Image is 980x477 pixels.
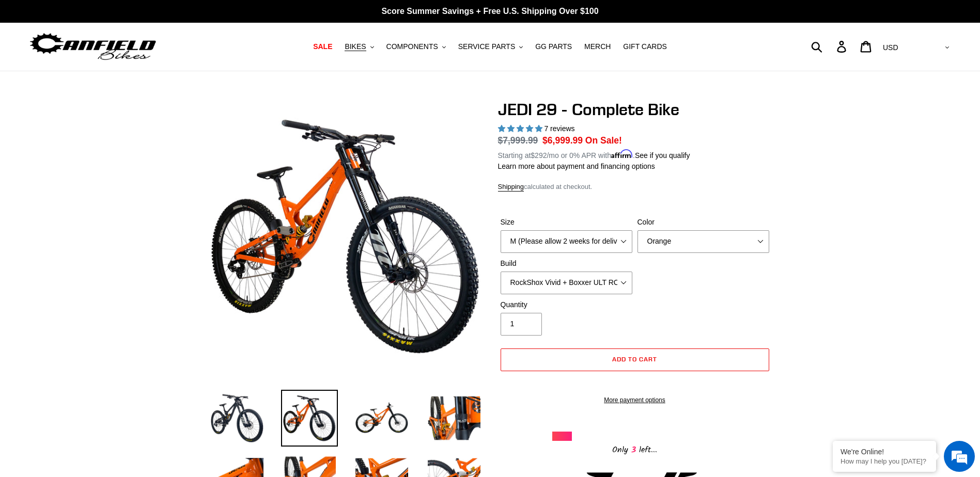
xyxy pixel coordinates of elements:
input: Search [817,35,843,58]
img: Canfield Bikes [28,30,158,63]
span: SALE [313,42,332,51]
span: On Sale! [585,134,622,147]
div: We're Online! [841,448,928,456]
a: See if you qualify - Learn more about Affirm Financing (opens in modal) [635,151,690,160]
button: SERVICE PARTS [453,40,528,54]
span: Add to cart [612,355,657,363]
span: 7 reviews [544,124,574,133]
button: Add to cart [501,348,769,371]
img: Load image into Gallery viewer, JEDI 29 - Complete Bike [209,390,266,447]
label: Quantity [501,299,632,310]
a: GG PARTS [530,40,577,54]
p: How may I help you today? [841,457,928,465]
a: GIFT CARDS [618,40,672,54]
a: SALE [308,40,337,54]
span: 5.00 stars [498,124,545,133]
span: BIKES [345,42,366,51]
span: 3 [628,443,639,456]
a: Learn more about payment and financing options [498,162,655,170]
span: $292 [531,151,547,160]
img: Load image into Gallery viewer, JEDI 29 - Complete Bike [353,390,410,447]
label: Size [501,217,632,228]
s: $7,999.99 [498,135,538,146]
button: BIKES [339,40,379,54]
a: MERCH [579,40,616,54]
p: Starting at /mo or 0% APR with . [498,148,690,161]
span: GIFT CARDS [623,42,667,51]
img: Load image into Gallery viewer, JEDI 29 - Complete Bike [426,390,483,447]
h1: JEDI 29 - Complete Bike [498,100,772,119]
a: More payment options [501,395,769,405]
a: Shipping [498,183,524,192]
span: Affirm [611,150,633,158]
span: SERVICE PARTS [458,42,515,51]
span: GG PARTS [535,42,572,51]
img: Load image into Gallery viewer, JEDI 29 - Complete Bike [281,390,338,447]
div: calculated at checkout. [498,182,772,192]
div: Only left... [552,441,718,457]
span: $6,999.99 [542,135,583,146]
label: Build [501,258,632,269]
span: MERCH [584,42,611,51]
span: COMPONENTS [386,42,438,51]
label: Color [637,217,769,228]
button: COMPONENTS [381,40,451,54]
